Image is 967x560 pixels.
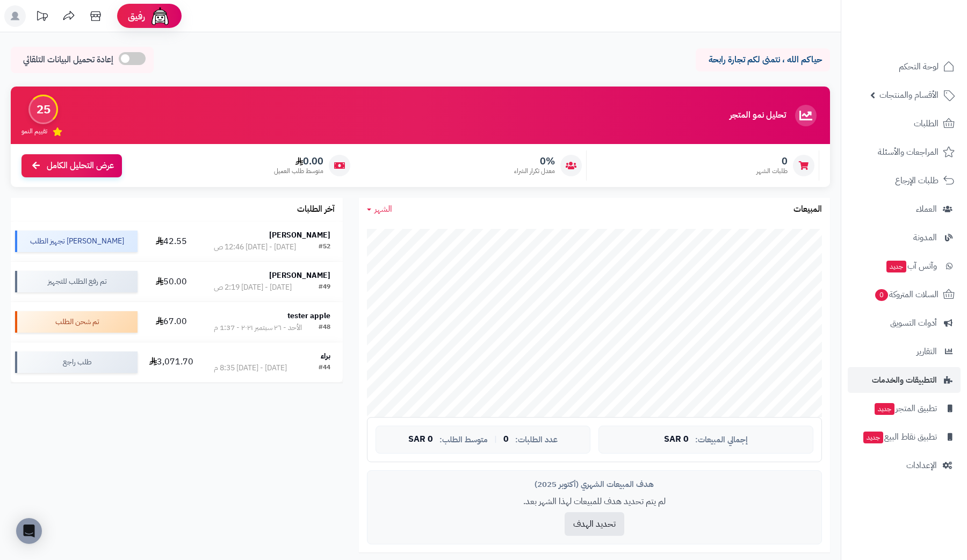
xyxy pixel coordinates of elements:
a: المراجعات والأسئلة [848,139,961,165]
td: 50.00 [142,262,201,301]
img: ai-face.png [149,5,171,27]
div: [DATE] - [DATE] 2:19 ص [214,282,292,293]
span: إعادة تحميل البيانات التلقائي [23,54,113,66]
strong: [PERSON_NAME] [269,270,330,281]
strong: tester apple [287,310,330,321]
span: التطبيقات والخدمات [872,372,937,387]
div: #44 [319,363,330,374]
a: عرض التحليل الكامل [21,154,122,177]
span: تطبيق المتجر [874,401,937,416]
div: الأحد - ٢٦ سبتمبر ٢٠٢١ - 1:37 م [214,322,302,333]
p: حياكم الله ، نتمنى لكم تجارة رابحة [704,54,822,66]
a: تحديثات المنصة [28,5,55,30]
span: المدونة [913,230,937,245]
strong: براء [321,350,330,362]
h3: المبيعات [793,205,822,214]
a: أدوات التسويق [848,310,961,336]
span: 0 SAR [664,435,689,444]
span: طلبات الإرجاع [895,173,939,188]
span: إجمالي المبيعات: [695,435,748,444]
a: المدونة [848,225,961,250]
div: #49 [319,282,330,293]
span: المراجعات والأسئلة [878,145,939,160]
a: وآتس آبجديد [848,253,961,279]
span: 0 [875,289,888,301]
a: العملاء [848,196,961,222]
span: متوسط طلب العميل [274,167,323,176]
td: 3,071.70 [142,342,201,382]
span: 0 SAR [408,435,433,444]
span: | [494,435,497,443]
span: لوحة التحكم [899,59,939,74]
span: جديد [863,432,883,443]
p: لم يتم تحديد هدف للمبيعات لهذا الشهر بعد. [376,496,813,508]
h3: تحليل نمو المتجر [730,111,786,120]
span: أدوات التسويق [890,315,937,331]
span: معدل تكرار الشراء [514,167,555,176]
div: #52 [319,242,330,253]
span: طلبات الشهر [756,167,788,176]
span: الأقسام والمنتجات [879,88,939,103]
div: تم رفع الطلب للتجهيز [15,271,138,292]
div: طلب راجع [15,351,138,373]
a: تطبيق المتجرجديد [848,396,961,421]
span: عرض التحليل الكامل [47,160,114,172]
a: الإعدادات [848,453,961,478]
strong: [PERSON_NAME] [269,229,330,241]
span: العملاء [916,202,937,217]
div: #48 [319,322,330,333]
h3: آخر الطلبات [297,205,335,214]
span: وآتس آب [885,259,937,274]
div: [PERSON_NAME] تجهيز الطلب [15,231,138,252]
span: عدد الطلبات: [515,435,558,444]
div: هدف المبيعات الشهري (أكتوبر 2025) [376,479,813,490]
div: [DATE] - [DATE] 12:46 ص [214,242,296,253]
div: [DATE] - [DATE] 8:35 م [214,363,287,374]
span: الطلبات [914,116,939,131]
td: 42.55 [142,221,201,261]
span: الشهر [374,203,392,216]
span: رفيق [128,10,145,23]
div: Open Intercom Messenger [16,518,42,544]
span: تطبيق نقاط البيع [862,429,937,444]
td: 67.00 [142,302,201,342]
span: 0 [756,155,788,167]
span: 0% [514,155,555,167]
span: تقييم النمو [21,127,47,136]
a: طلبات الإرجاع [848,168,961,193]
span: جديد [886,261,906,272]
span: 0 [503,435,509,444]
div: تم شحن الطلب [15,311,138,333]
a: تطبيق نقاط البيعجديد [848,424,961,450]
a: الشهر [367,203,392,216]
button: تحديد الهدف [565,512,624,536]
span: متوسط الطلب: [439,435,488,444]
span: جديد [875,403,894,415]
a: التقارير [848,339,961,364]
a: لوحة التحكم [848,54,961,80]
a: التطبيقات والخدمات [848,367,961,393]
a: الطلبات [848,111,961,137]
span: الإعدادات [906,458,937,473]
span: التقارير [917,344,937,359]
span: السلات المتروكة [874,287,939,302]
a: السلات المتروكة0 [848,282,961,307]
span: 0.00 [274,155,323,167]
